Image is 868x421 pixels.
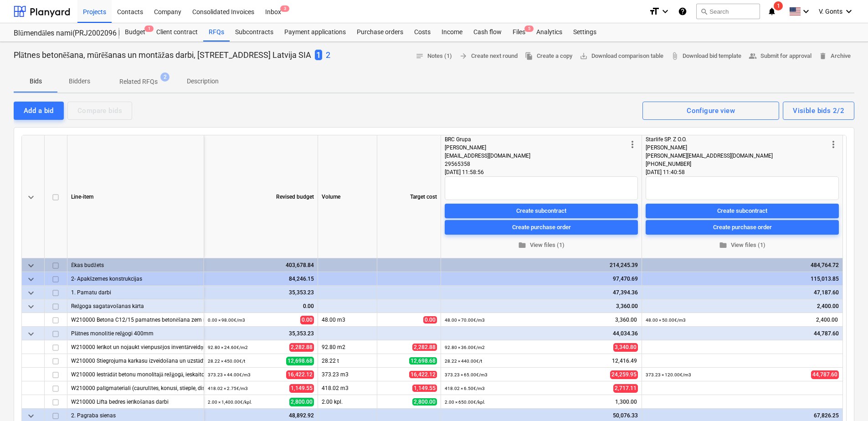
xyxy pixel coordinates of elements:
small: 2.00 × 1,400.00€ / kpl. [208,400,252,405]
div: W210000 Betona C12/15 pamatnes betonēšana zem monolītās dzelzsbetona plātnes 70mm biezumā [71,313,200,326]
p: Description [187,77,219,86]
div: Configure view [687,105,735,117]
span: attach_file [671,52,679,60]
div: Target cost [377,135,441,258]
span: 3,340.80 [613,343,638,352]
span: notes [416,52,424,60]
span: folder [518,241,526,249]
span: 1 [315,50,322,60]
a: Payment applications [279,23,351,41]
span: 2,282.88 [289,343,314,352]
button: Submit for approval [745,49,815,63]
div: Analytics [531,23,568,41]
span: more_vert [627,139,638,150]
div: W210000 palīgmateriali (caurulītes, konusi, stieple, distanceri, kokmateriali) [71,381,200,395]
small: 92.80 × 24.60€ / m2 [208,345,248,350]
a: Income [436,23,468,41]
button: Configure view [642,102,779,120]
small: 2.00 × 650.00€ / kpl. [445,400,485,405]
span: View files (1) [649,240,835,251]
a: Costs [409,23,436,41]
div: [PERSON_NAME] [445,144,627,152]
span: Download bid template [671,51,741,62]
div: 2.00 kpl. [318,395,377,409]
i: keyboard_arrow_down [660,6,671,17]
div: Chat Widget [822,377,868,421]
button: Notes (1) [412,49,456,63]
div: 84,246.15 [208,272,314,286]
span: keyboard_arrow_down [26,301,36,312]
div: 48.00 m3 [318,313,377,327]
div: 214,245.39 [445,258,638,272]
span: 2,800.00 [289,398,314,406]
button: Visible bids 2/2 [783,102,854,120]
div: [PHONE_NUMBER] [646,160,828,168]
span: 12,698.68 [286,357,314,365]
span: 12,416.49 [611,357,638,365]
div: Create subcontract [516,205,566,216]
span: 2 [160,72,169,82]
div: Files [507,23,531,41]
a: Purchase orders [351,23,409,41]
p: Bids [25,77,46,86]
div: Create purchase order [512,222,571,232]
span: keyboard_arrow_down [26,192,36,203]
a: Settings [568,23,602,41]
div: Visible bids 2/2 [793,105,844,117]
div: Blūmendāles nami(PRJ2002096 Prūšu 3 kārta) - 2601984 [14,29,108,38]
span: 1 [144,26,154,32]
span: 16,422.12 [286,370,314,379]
span: V. Gonts [819,8,842,15]
button: View files (1) [646,238,839,252]
div: 484,764.72 [646,258,839,272]
a: Files5 [507,23,531,41]
div: W210000 Lifta bedres ierīkošanas darbi [71,395,200,408]
div: Volume [318,135,377,258]
div: 418.02 m3 [318,381,377,395]
span: View files (1) [448,240,634,251]
span: keyboard_arrow_down [26,274,36,285]
a: Subcontracts [230,23,279,41]
div: 28.22 t [318,354,377,368]
div: W210000 Stiegrojuma karkasu izveidošana un uzstādīšana, stiegras savienojot ar stiepli (pēc spec.) [71,354,200,367]
i: notifications [767,6,776,17]
div: 47,187.60 [646,286,839,299]
span: 16,422.12 [409,371,437,378]
button: Search [696,4,760,19]
div: 373.23 m3 [318,368,377,381]
a: Cash flow [468,23,507,41]
div: 29565358 [445,160,627,168]
span: 2,400.00 [815,316,839,324]
span: 0.00 [300,316,314,324]
button: Create next round [456,49,521,63]
a: Download comparison table [576,49,667,63]
div: 0.00 [208,299,314,313]
span: save_alt [580,52,588,60]
button: Create a copy [521,49,576,63]
a: Client contract [151,23,203,41]
button: Archive [815,49,854,63]
span: [EMAIL_ADDRESS][DOMAIN_NAME] [445,153,530,159]
span: 2,717.11 [613,384,638,393]
div: 3,360.00 [445,299,638,313]
button: Create subcontract [445,204,638,218]
span: Create next round [459,51,518,62]
div: BRC Grupa [445,135,627,144]
div: W210000 Ierīkot un nojaukt vienpusējos inventārveidņus ar koka balstiem [71,340,200,354]
div: 1. Pamatu darbi [71,286,200,299]
div: Starlife SP. Z O.O. [646,135,828,144]
span: 1,149.55 [412,385,437,392]
a: RFQs [203,23,230,41]
div: Budget [119,23,151,41]
button: 1 [315,49,322,61]
span: arrow_forward [459,52,467,60]
div: Create purchase order [713,222,772,232]
span: 24,259.95 [610,370,638,379]
span: 1,149.55 [289,384,314,393]
div: Create subcontract [717,205,767,216]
